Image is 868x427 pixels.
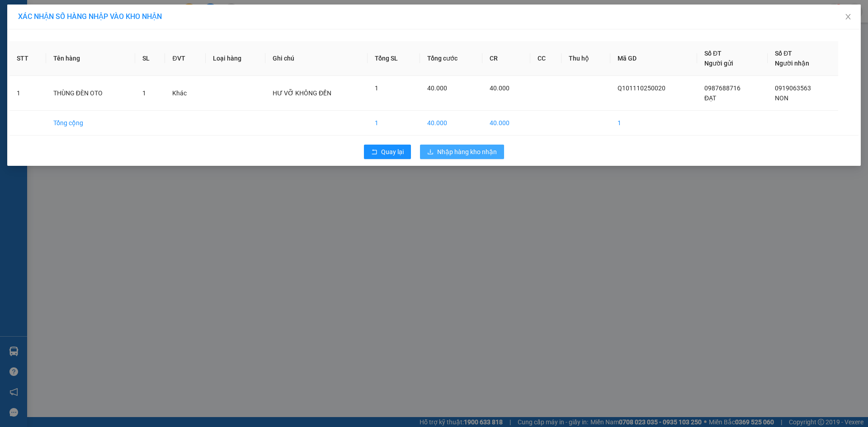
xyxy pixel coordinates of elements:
th: Thu hộ [561,41,610,76]
th: Ghi chú [265,41,368,76]
span: Người gửi [704,60,733,67]
button: downloadNhập hàng kho nhận [420,145,504,159]
td: THÙNG ĐÈN OTO [46,76,135,111]
td: 40.000 [420,111,482,136]
span: 40.000 [490,84,509,92]
td: 1 [368,111,420,136]
span: Nhập hàng kho nhận [437,147,497,157]
td: 1 [9,76,46,111]
th: ĐVT [165,41,205,76]
span: XÁC NHẬN SỐ HÀNG NHẬP VÀO KHO NHẬN [18,12,162,21]
span: NON [775,94,788,102]
span: 0987688716 [704,84,741,92]
span: ĐẠT [704,94,716,102]
span: 40.000 [427,84,447,92]
td: 1 [610,111,697,136]
button: Close [835,5,861,30]
span: Người nhận [775,60,809,67]
span: Số ĐT [775,50,792,57]
th: CR [482,41,530,76]
th: STT [9,41,46,76]
th: Mã GD [610,41,697,76]
span: Quay lại [381,147,404,157]
th: Tổng cước [420,41,482,76]
span: close [844,13,852,20]
span: HƯ VỠ KHÔNG ĐỀN [273,89,331,97]
th: Tổng SL [368,41,420,76]
th: Loại hàng [206,41,265,76]
td: 40.000 [482,111,530,136]
span: Số ĐT [704,50,722,57]
button: rollbackQuay lại [364,145,411,159]
th: Tên hàng [46,41,135,76]
span: Q101110250020 [618,84,665,92]
td: Khác [165,76,205,111]
th: CC [530,41,562,76]
span: 1 [375,84,378,92]
span: download [427,149,434,156]
span: 1 [142,89,146,97]
td: Tổng cộng [46,111,135,136]
span: rollback [371,149,377,156]
th: SL [135,41,165,76]
span: 0919063563 [775,84,811,92]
